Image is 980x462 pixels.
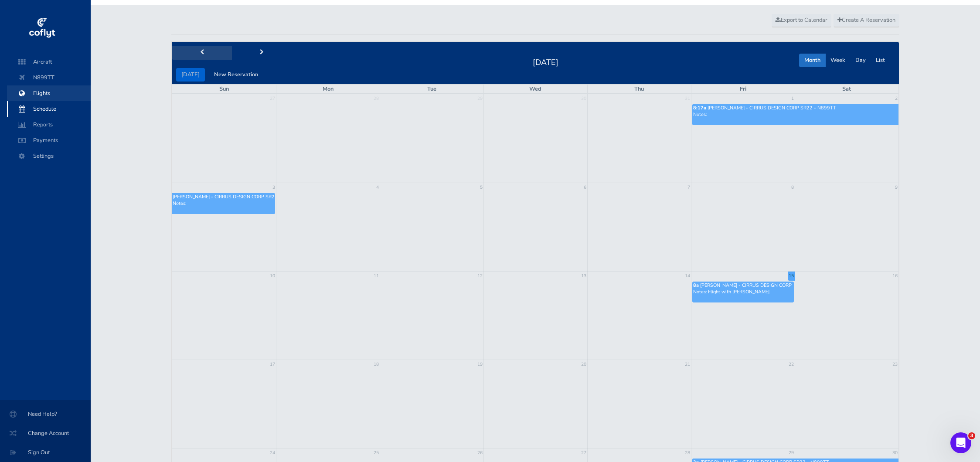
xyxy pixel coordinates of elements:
[173,194,301,200] span: [PERSON_NAME] - CIRRUS DESIGN CORP SR22 - N899TT
[772,14,831,27] a: Export to Calendar
[16,101,82,117] span: Schedule
[693,289,793,295] p: Notes: Flight with [PERSON_NAME]
[693,105,706,111] span: 8:17a
[834,14,899,27] a: Create A Reservation
[700,282,829,289] span: [PERSON_NAME] - CIRRUS DESIGN CORP SR22 - N899TT
[788,272,795,280] a: 15
[892,448,898,457] a: 30
[476,360,483,369] a: 19
[776,16,827,24] span: Export to Calendar
[269,360,276,369] a: 17
[850,54,871,67] button: Day
[892,272,898,280] a: 16
[373,448,380,457] a: 25
[740,85,746,93] span: Fri
[16,54,82,70] span: Aircraft
[580,360,587,369] a: 20
[790,94,795,103] a: 1
[580,272,587,280] a: 13
[373,272,380,280] a: 11
[176,68,205,82] button: [DATE]
[27,15,56,41] img: coflyt logo
[892,360,898,369] a: 23
[16,148,82,164] span: Settings
[687,183,691,192] a: 7
[842,85,851,93] span: Sat
[269,94,276,103] a: 27
[684,272,691,280] a: 14
[894,183,898,192] a: 9
[580,94,587,103] a: 30
[684,360,691,369] a: 21
[209,68,263,82] button: New Reservation
[373,360,380,369] a: 18
[693,111,898,118] p: Notes:
[269,272,276,280] a: 10
[790,183,795,192] a: 8
[527,55,564,68] h2: [DATE]
[16,117,82,132] span: Reports
[172,46,232,59] button: prev
[583,183,587,192] a: 6
[788,448,795,457] a: 29
[427,85,436,93] span: Tue
[373,94,380,103] a: 28
[950,432,971,453] iframe: Intercom live chat
[580,448,587,457] a: 27
[894,94,898,103] a: 2
[634,85,644,93] span: Thu
[219,85,229,93] span: Sun
[693,282,699,289] span: 8a
[684,94,691,103] a: 31
[968,432,975,439] span: 3
[476,448,483,457] a: 26
[269,448,276,457] a: 24
[323,85,333,93] span: Mon
[16,85,82,101] span: Flights
[837,16,895,24] span: Create A Reservation
[10,425,80,441] span: Change Account
[10,406,80,422] span: Need Help?
[871,54,890,67] button: List
[231,46,292,59] button: next
[708,105,836,111] span: [PERSON_NAME] - CIRRUS DESIGN CORP SR22 - N899TT
[476,94,483,103] a: 29
[16,132,82,148] span: Payments
[684,448,691,457] a: 28
[272,183,276,192] a: 3
[375,183,380,192] a: 4
[825,54,851,67] button: Week
[16,70,82,85] span: N899TT
[173,200,274,207] p: Notes:
[788,360,795,369] a: 22
[479,183,483,192] a: 5
[529,85,541,93] span: Wed
[799,54,826,67] button: Month
[476,272,483,280] a: 12
[10,445,80,460] span: Sign Out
